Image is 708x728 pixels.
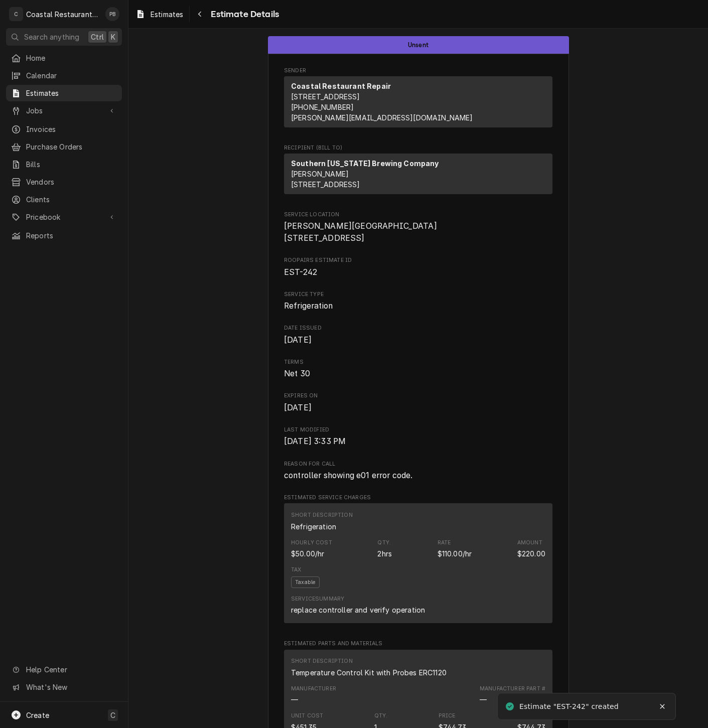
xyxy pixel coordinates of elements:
[291,103,354,111] a: [PHONE_NUMBER]
[26,159,117,170] span: Bills
[105,7,119,21] div: PB
[284,426,552,434] span: Last Modified
[438,548,472,559] div: Price
[377,539,391,547] div: Qty.
[26,9,100,20] div: Coastal Restaurant Repair
[284,67,552,75] span: Sender
[284,154,552,194] div: Recipient (Bill To)
[26,194,117,205] span: Clients
[26,53,117,63] span: Home
[291,170,360,189] span: [PERSON_NAME] [STREET_ADDRESS]
[291,566,301,574] div: Tax
[439,712,456,720] div: Price
[284,640,552,648] span: Estimated Parts and Materials
[291,539,332,559] div: Cost
[26,177,117,187] span: Vendors
[284,403,312,412] span: [DATE]
[291,595,344,603] div: Service Summary
[438,539,451,547] div: Rate
[374,712,388,720] div: Qty.
[26,711,49,719] span: Create
[284,154,552,198] div: Recipient (Bill To)
[26,124,117,134] span: Invoices
[284,67,552,132] div: Estimate Sender
[291,82,391,90] strong: Coastal Restaurant Repair
[131,6,187,23] a: Estimates
[6,156,122,173] a: Bills
[111,32,115,42] span: K
[6,209,122,225] a: Go to Pricebook
[291,657,447,677] div: Short Description
[284,220,552,244] span: Service Location
[291,159,439,168] strong: Southern [US_STATE] Brewing Company
[284,460,552,482] div: Reason for Call
[6,67,122,84] a: Calendar
[291,667,447,678] div: Short Description
[6,191,122,208] a: Clients
[284,144,552,199] div: Estimate Recipient
[284,460,552,468] span: Reason for Call
[284,435,552,448] span: Last Modified
[26,682,116,692] span: What's New
[284,256,552,264] span: Roopairs Estimate ID
[284,76,552,131] div: Sender
[291,539,332,547] div: Hourly Cost
[151,9,183,20] span: Estimates
[284,358,552,380] div: Terms
[6,102,122,119] a: Go to Jobs
[291,548,324,559] div: Cost
[284,211,552,219] span: Service Location
[6,85,122,101] a: Estimates
[26,212,102,222] span: Pricebook
[284,436,346,446] span: [DATE] 3:33 PM
[291,511,353,519] div: Short Description
[284,256,552,278] div: Roopairs Estimate ID
[284,334,552,346] span: Date Issued
[284,324,552,332] span: Date Issued
[26,105,102,116] span: Jobs
[284,358,552,366] span: Terms
[284,290,552,312] div: Service Type
[110,710,115,720] span: C
[480,685,545,693] div: Manufacturer Part #
[284,290,552,299] span: Service Type
[284,324,552,346] div: Date Issued
[6,138,122,155] a: Purchase Orders
[6,121,122,137] a: Invoices
[284,211,552,244] div: Service Location
[408,42,429,48] span: Unsent
[6,174,122,190] a: Vendors
[291,685,336,705] div: Manufacturer
[517,539,542,547] div: Amount
[268,36,569,54] div: Status
[377,539,392,559] div: Quantity
[26,70,117,81] span: Calendar
[291,605,425,615] div: replace controller and verify operation
[24,32,79,42] span: Search anything
[284,300,552,312] span: Service Type
[517,548,545,559] div: Amount
[284,266,552,278] span: Roopairs Estimate ID
[291,685,336,693] div: Manufacturer
[26,88,117,98] span: Estimates
[291,521,336,532] div: Short Description
[284,426,552,448] div: Last Modified
[284,503,552,627] div: Estimated Service Charges List
[284,402,552,414] span: Expires On
[291,92,360,101] span: [STREET_ADDRESS]
[26,664,116,675] span: Help Center
[284,392,552,413] div: Expires On
[284,471,412,480] span: controller showing e01 error code.
[284,221,437,243] span: [PERSON_NAME][GEOGRAPHIC_DATA] [STREET_ADDRESS]
[6,50,122,66] a: Home
[284,494,552,502] span: Estimated Service Charges
[291,113,473,122] a: [PERSON_NAME][EMAIL_ADDRESS][DOMAIN_NAME]
[377,548,392,559] div: Quantity
[192,6,208,22] button: Navigate back
[6,227,122,244] a: Reports
[438,539,472,559] div: Price
[480,685,545,705] div: Part Number
[26,141,117,152] span: Purchase Orders
[519,701,620,712] div: Estimate "EST-242" created
[517,539,545,559] div: Amount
